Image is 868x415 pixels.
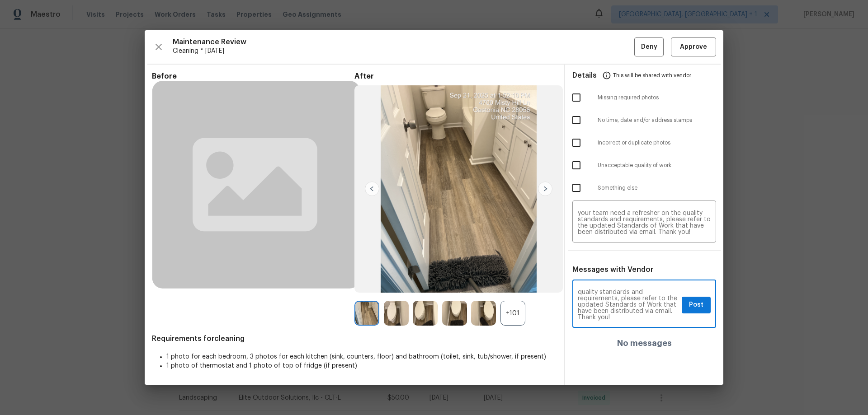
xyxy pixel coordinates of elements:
span: Post [689,299,703,311]
button: Approve [671,37,716,57]
span: No time, date and/or address stamps [598,117,716,124]
span: Something else [598,184,716,192]
span: Messages with Vendor [572,266,653,273]
h4: No messages [617,339,672,348]
span: Details [572,65,597,86]
div: Unacceptable quality of work [565,154,723,177]
span: Deny [641,42,657,53]
textarea: Maintenance Audit Team: Hello! Unfortunately, this cleaning visit completed on [DATE] has been de... [578,289,678,321]
img: right-chevron-button-url [538,182,552,196]
img: left-chevron-button-url [365,182,379,196]
span: Cleaning * [DATE] [173,47,634,56]
li: 1 photo for each bedroom, 3 photos for each kitchen (sink, counters, floor) and bathroom (toilet,... [166,352,557,361]
span: Unacceptable quality of work [598,162,716,169]
div: Incorrect or duplicate photos [565,131,723,154]
span: After [354,72,557,81]
div: Missing required photos [565,86,723,109]
span: Incorrect or duplicate photos [598,139,716,147]
span: Before [152,72,354,81]
span: Requirements for cleaning [152,334,557,343]
div: Something else [565,177,723,199]
textarea: Maintenance Audit Team: Hello! Unfortunately, this cleaning visit completed on [DATE] has been de... [578,210,711,235]
li: 1 photo of thermostat and 1 photo of top of fridge (if present) [166,361,557,370]
span: Maintenance Review [173,37,634,47]
button: Deny [634,37,664,57]
span: Missing required photos [598,94,716,102]
button: Post [682,297,711,313]
span: Approve [680,42,707,53]
span: This will be shared with vendor [613,65,691,86]
div: +101 [500,301,525,326]
div: No time, date and/or address stamps [565,109,723,131]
